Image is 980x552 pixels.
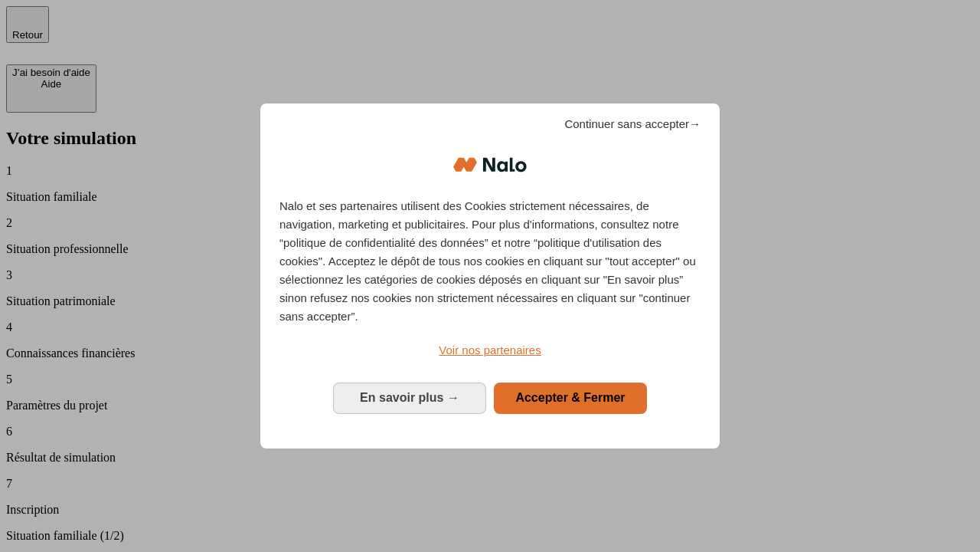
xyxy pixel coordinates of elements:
span: Voir nos partenaires [439,343,541,356]
span: Accepter & Fermer [515,391,625,404]
a: Voir nos partenaires [279,341,701,360]
button: En savoir plus: Configurer vos consentements [333,383,486,413]
button: Accepter & Fermer: Accepter notre traitement des données et fermer [494,383,647,413]
div: Bienvenue chez Nalo Gestion du consentement [260,103,720,448]
span: Continuer sans accepter→ [564,115,701,133]
p: Nalo et ses partenaires utilisent des Cookies strictement nécessaires, de navigation, marketing e... [279,197,701,326]
img: Logo [453,142,527,188]
span: En savoir plus → [360,391,459,404]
